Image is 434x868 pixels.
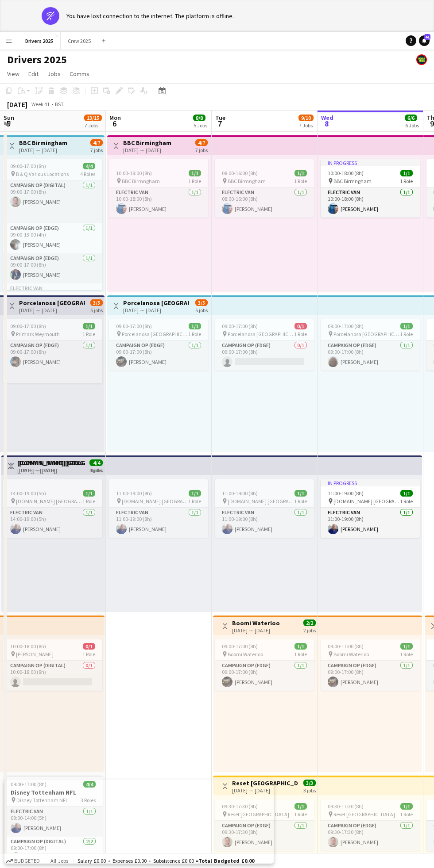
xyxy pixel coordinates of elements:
span: 1/1 [294,170,307,176]
span: 3/5 [195,299,208,306]
span: 13/15 [84,115,102,121]
span: Boomi Waterloo [228,651,263,658]
div: In progress [321,479,420,486]
span: 08:00-16:00 (8h) [222,170,258,176]
span: 1 Role [294,651,307,658]
span: 5 [2,119,14,129]
div: 2 jobs [303,626,316,634]
div: [DATE] [7,100,27,109]
span: 8/8 [193,115,205,121]
span: Jobs [47,70,61,78]
div: 4 jobs [90,466,103,474]
span: 11:00-19:00 (8h) [222,490,258,497]
div: [DATE] → [DATE] [232,627,280,634]
div: [DATE] → [DATE] [19,467,85,474]
span: 6/6 [405,115,417,121]
span: [DOMAIN_NAME] [GEOGRAPHIC_DATA] [122,498,188,505]
div: 09:00-17:00 (8h)1/1 Porcelanosa [GEOGRAPHIC_DATA]1 RoleCampaign Op (Edge)1/109:00-17:00 (8h)[PERS... [109,319,208,371]
a: 41 [419,35,430,46]
app-job-card: 14:00-19:00 (5h)1/1 [DOMAIN_NAME] [GEOGRAPHIC_DATA]1 RoleElectric Van1/114:00-19:00 (5h)[PERSON_N... [3,479,102,538]
div: [DATE] → [DATE] [123,307,189,314]
span: 11:00-19:00 (8h) [328,490,364,497]
span: 1 Role [400,651,413,658]
div: 09:00-17:00 (8h)4/4 B & Q Various Locations4 RolesCampaign Op (Digital)1/109:00-17:00 (8h)[PERSON... [3,159,102,290]
div: [DATE] → [DATE] [19,147,67,153]
span: 1 Role [188,331,201,337]
div: 09:00-17:00 (8h)1/1 Primark Weymouth1 RoleCampaign Op (Edge)1/109:00-17:00 (8h)[PERSON_NAME] [3,319,102,383]
span: 1/1 [400,490,413,497]
span: 4/7 [90,139,103,146]
span: 0/1 [294,323,307,329]
span: 09:00-17:00 (8h) [328,643,364,650]
div: 09:00-17:00 (8h)1/1 Porcelanosa [GEOGRAPHIC_DATA]1 RoleCampaign Op (Edge)1/109:00-17:00 (8h)[PERS... [321,319,420,371]
app-job-card: 09:30-17:30 (8h)1/1 Reset [GEOGRAPHIC_DATA]1 RoleCampaign Op (Edge)1/109:30-17:30 (8h)[PERSON_NAME] [321,799,420,851]
span: View [7,70,19,78]
span: 1 Role [294,178,307,184]
span: 2/2 [303,619,316,626]
app-card-role: Campaign Op (Edge)1/109:00-17:00 (8h)[PERSON_NAME] [321,661,420,691]
h3: Boomi Waterloo [232,619,280,627]
a: View [4,68,23,80]
span: 09:00-17:00 (8h) [116,323,152,329]
span: Porcelanosa [GEOGRAPHIC_DATA] [333,331,400,337]
span: 1/1 [83,323,95,329]
app-card-role: Campaign Op (Edge)0/109:00-17:00 (8h) [215,340,314,371]
span: 1 Role [294,811,307,818]
app-user-avatar: Nicola Price [416,54,427,65]
a: Jobs [44,68,64,80]
app-job-card: In progress11:00-19:00 (8h)1/1 [DOMAIN_NAME] [GEOGRAPHIC_DATA]1 RoleElectric Van1/111:00-19:00 (8... [321,479,420,538]
div: 10:00-18:00 (8h)0/1 [PERSON_NAME]1 RoleCampaign Op (Digital)0/110:00-18:00 (8h) [3,639,102,691]
div: 5 jobs [90,306,103,314]
span: 11:00-19:00 (8h) [116,490,152,497]
span: 1 Role [188,178,201,184]
app-card-role: Electric Van1/110:00-18:00 (8h)[PERSON_NAME] [109,187,208,218]
span: Edit [28,70,39,78]
div: 7 Jobs [299,122,313,129]
app-card-role: Campaign Op (Digital)1/109:00-17:00 (8h)[PERSON_NAME] [3,180,102,223]
div: 6 Jobs [405,122,419,129]
span: 41 [424,34,430,40]
div: 5 jobs [195,306,208,314]
span: 3/5 [90,299,103,306]
div: You have lost connection to the internet. The platform is offline. [66,12,234,20]
span: 1 Role [400,811,413,818]
span: 09:30-17:30 (8h) [328,803,364,810]
span: 10:00-18:00 (8h) [328,170,364,176]
span: Comms [70,70,89,78]
span: 4/7 [195,139,208,146]
span: 1/1 [189,490,201,497]
span: 09:00-17:00 (8h) [222,643,258,650]
span: Mon [109,114,121,122]
span: 09:00-17:00 (8h) [222,323,258,329]
span: 1/1 [189,323,201,329]
div: 5 Jobs [194,122,207,129]
div: 7 jobs [90,146,103,153]
app-card-role: Campaign Op (Edge)1/109:00-17:00 (8h)[PERSON_NAME] [3,340,102,383]
app-card-role: Electric Van1/108:00-16:00 (8h)[PERSON_NAME] [215,187,314,218]
button: Drivers 2025 [18,32,61,50]
span: [PERSON_NAME] [16,651,54,658]
span: 1/1 [189,170,201,176]
span: 09:00-17:00 (8h) [10,323,46,329]
span: [DOMAIN_NAME] [GEOGRAPHIC_DATA] [16,498,82,505]
div: [DATE] → [DATE] [19,307,85,314]
span: 1 Role [400,178,413,184]
app-card-role-placeholder: Electric Van [3,283,102,326]
h3: [DOMAIN_NAME] [GEOGRAPHIC_DATA] [19,459,85,467]
span: Boomi Waterloo [333,651,369,658]
span: 1/1 [294,803,307,810]
div: 09:00-17:00 (8h)0/1 Porcelanosa [GEOGRAPHIC_DATA]1 RoleCampaign Op (Edge)0/109:00-17:00 (8h) [215,319,314,371]
h3: BBC Birmingham [123,139,171,147]
iframe: Popup CTA [4,780,274,864]
app-card-role: Electric Van1/111:00-19:00 (8h)[PERSON_NAME] [215,508,314,538]
app-job-card: In progress10:00-18:00 (8h)1/1 BBC Birmngham1 RoleElectric Van1/110:00-18:00 (8h)[PERSON_NAME] [321,159,420,218]
div: In progress [321,159,420,166]
span: Reset [GEOGRAPHIC_DATA] [333,811,395,818]
span: 1 Role [82,651,95,658]
div: 10:00-18:00 (8h)1/1 BBC Birmngham1 RoleElectric Van1/110:00-18:00 (8h)[PERSON_NAME] [109,159,208,218]
span: Sun [4,114,14,122]
app-card-role: Electric Van1/111:00-19:00 (8h)[PERSON_NAME] [109,508,208,538]
span: 1/1 [83,490,95,497]
app-card-role: Campaign Op (Digital)0/110:00-18:00 (8h) [3,661,102,691]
